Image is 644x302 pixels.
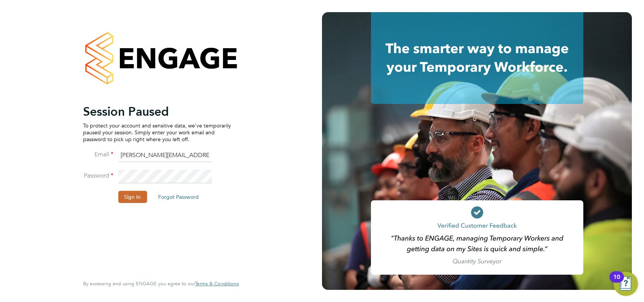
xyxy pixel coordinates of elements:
[614,272,638,296] button: Open Resource Center, 10 new notifications
[83,172,113,180] label: Password
[118,191,147,203] button: Sign In
[83,122,231,143] p: To protect your account and sensitive data, we've temporarily paused your session. Simply enter y...
[118,149,212,162] input: Enter your work email...
[83,104,231,119] h2: Session Paused
[83,151,113,159] label: Email
[195,281,239,287] a: Terms & Conditions
[83,280,239,287] span: By accessing and using ENGAGE you agree to our
[152,191,205,203] button: Forgot Password
[613,277,620,287] div: 10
